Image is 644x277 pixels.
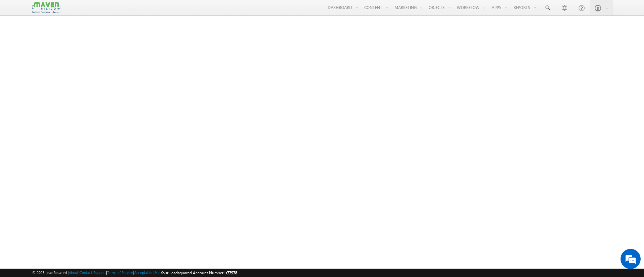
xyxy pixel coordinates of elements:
a: About [69,270,78,275]
a: Acceptable Use [134,270,160,275]
img: Custom Logo [32,2,60,13]
span: Your Leadsquared Account Number is [161,270,237,275]
span: 77978 [227,270,237,275]
span: © 2025 LeadSquared | | | | | [32,270,237,276]
a: Contact Support [79,270,106,275]
a: Terms of Service [107,270,133,275]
